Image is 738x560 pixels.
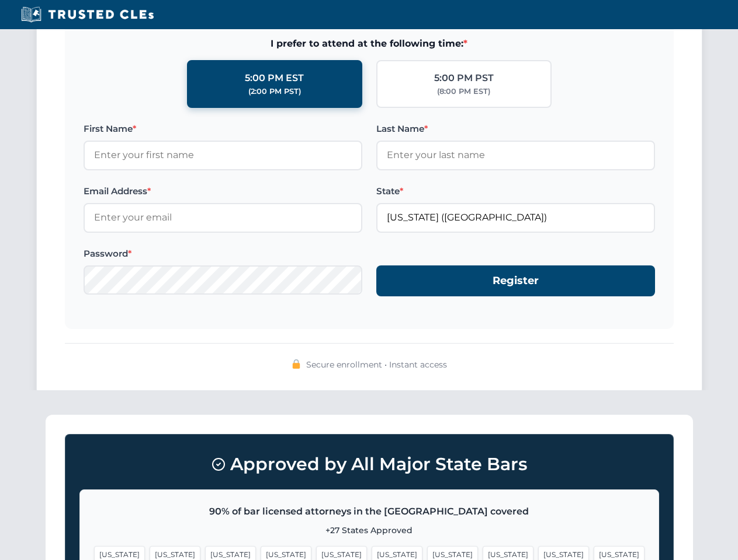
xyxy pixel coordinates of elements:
[292,359,301,369] img: 🔒
[84,122,362,136] label: First Name
[376,184,655,198] label: State
[84,141,362,170] input: Enter your first name
[437,86,490,97] div: (8:00 PM EST)
[376,265,655,296] button: Register
[79,449,659,480] h3: Approved by All Major State Bars
[248,86,301,97] div: (2:00 PM PST)
[94,504,645,519] p: 90% of bar licensed attorneys in the [GEOGRAPHIC_DATA] covered
[376,141,655,170] input: Enter your last name
[306,358,447,371] span: Secure enrollment • Instant access
[434,71,494,86] div: 5:00 PM PST
[376,203,655,232] input: Florida (FL)
[84,36,655,51] span: I prefer to attend at the following time:
[94,524,645,537] p: +27 States Approved
[84,247,362,261] label: Password
[18,6,157,23] img: Trusted CLEs
[245,71,304,86] div: 5:00 PM EST
[376,122,655,136] label: Last Name
[84,184,362,198] label: Email Address
[84,203,362,232] input: Enter your email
